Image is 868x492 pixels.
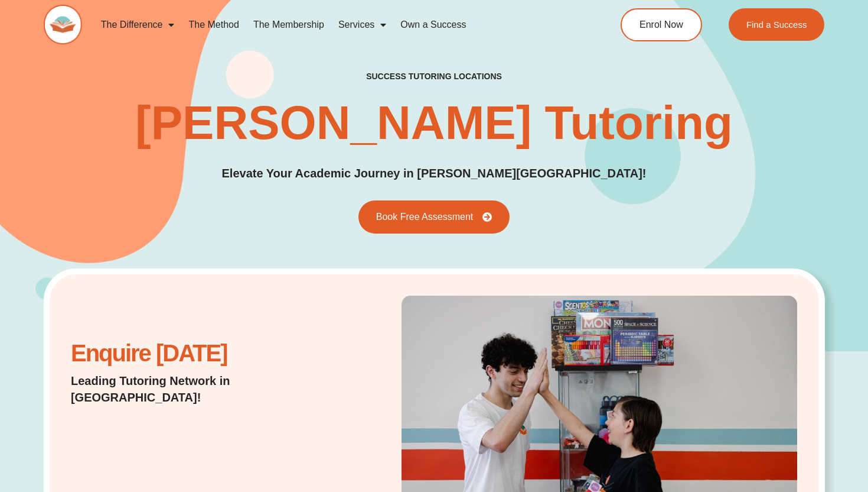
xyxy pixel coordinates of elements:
a: Enrol Now [621,8,702,41]
nav: Menu [94,11,576,38]
a: The Method [181,11,246,38]
h2: success tutoring locations [366,71,502,82]
a: Services [331,11,393,38]
span: Find a Success [746,20,807,29]
p: Leading Tutoring Network in [GEOGRAPHIC_DATA]! [71,373,331,406]
a: Book Free Assessment [358,200,510,234]
h1: [PERSON_NAME] Tutoring [135,99,733,147]
a: Own a Success [393,11,473,38]
a: The Membership [246,11,331,38]
a: The Difference [94,11,182,38]
p: Elevate Your Academic Journey in [PERSON_NAME][GEOGRAPHIC_DATA]! [221,164,646,183]
a: Find a Success [729,8,825,41]
span: Enrol Now [639,20,683,30]
h2: Enquire [DATE] [71,346,331,361]
span: Book Free Assessment [376,212,474,222]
